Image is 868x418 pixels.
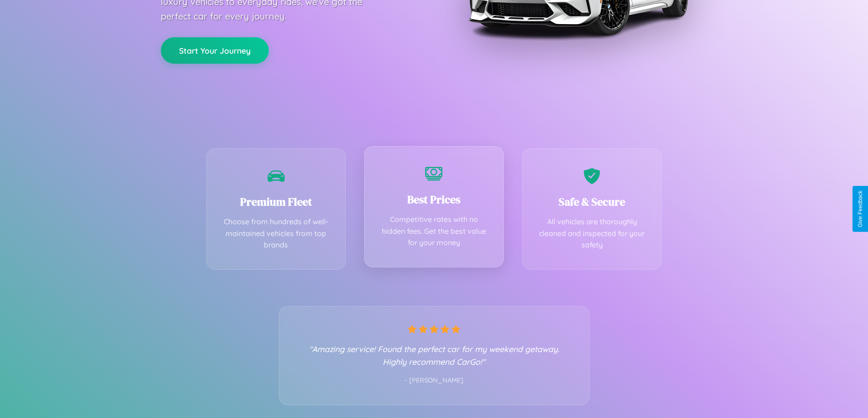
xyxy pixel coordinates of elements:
button: Start Your Journey [161,37,269,64]
p: Choose from hundreds of well-maintained vehicles from top brands [221,216,332,251]
div: Give Feedback [857,191,863,227]
p: "Amazing service! Found the perfect car for my weekend getaway. Highly recommend CarGo!" [298,342,571,368]
h3: Premium Fleet [221,194,332,209]
p: - [PERSON_NAME] [298,375,571,387]
p: All vehicles are thoroughly cleaned and inspected for your safety [536,216,648,251]
p: Competitive rates with no hidden fees. Get the best value for your money [378,214,490,249]
h3: Safe & Secure [536,194,648,209]
h3: Best Prices [378,192,490,207]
